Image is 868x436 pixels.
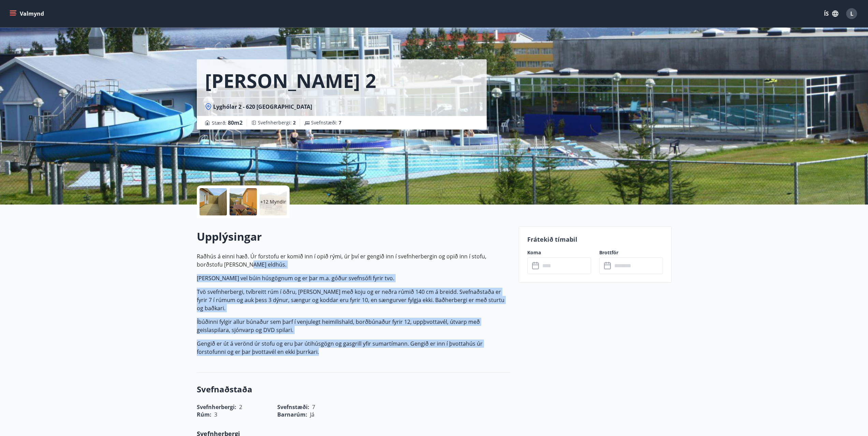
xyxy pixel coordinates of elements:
[197,229,511,244] h2: Upplýsingar
[197,318,511,334] p: Íbúðinni fylgir allur búnaður sem þarf í venjulegt heimilishald, borðbúnaður fyrir 12, uppþvottav...
[197,252,511,269] p: Raðhús á einni hæð. Úr forstofu er komið inn í opið rými, úr því er gengið inn í svefnherbergin o...
[213,103,312,110] span: Lyghólar 2 - 620 [GEOGRAPHIC_DATA]
[820,7,842,20] button: ÍS
[258,119,296,126] span: Svefnherbergi :
[310,411,314,418] span: Já
[197,288,511,312] p: Tvö svefnherbergi, tvíbreitt rúm í öðru, [PERSON_NAME] með koju og er neðra rúmið 140 cm á breidd...
[8,7,47,20] button: menu
[311,119,341,126] span: Svefnstæði :
[843,5,860,22] button: L
[293,119,296,126] span: 2
[527,249,591,256] label: Koma
[214,411,217,418] span: 3
[260,198,286,205] p: +12 Myndir
[339,119,341,126] span: 7
[527,235,663,244] p: Frátekið tímabil
[197,340,511,356] p: Gengið er út á verönd úr stofu og eru þar útihúsgögn og gasgrill yfir sumartímann. Gengið er inn ...
[197,274,511,282] p: [PERSON_NAME] vel búin húsgögnum og er þar m.a. góður svefnsófi fyrir tvo.
[850,10,853,17] span: L
[599,249,663,256] label: Brottför
[228,119,242,126] span: 80 m2
[197,384,511,395] h3: Svefnaðstaða
[197,411,211,418] span: Rúm :
[205,67,376,93] h1: [PERSON_NAME] 2
[212,119,242,127] span: Stærð :
[277,411,307,418] span: Barnarúm :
